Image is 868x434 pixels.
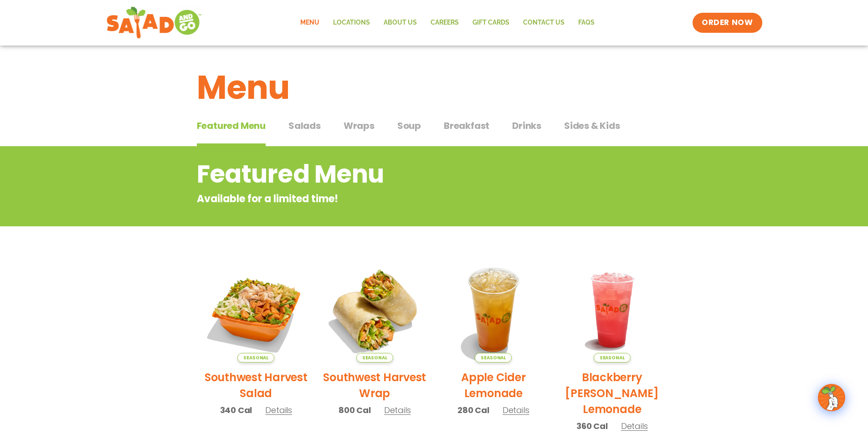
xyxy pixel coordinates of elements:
[397,119,421,133] span: Soup
[293,12,601,33] nav: Menu
[204,369,309,401] h2: Southwest Harvest Salad
[288,119,321,133] span: Salads
[197,191,598,206] p: Available for a limited time!
[475,353,512,363] span: Seasonal
[516,12,571,33] a: Contact Us
[594,353,631,363] span: Seasonal
[106,5,202,41] img: new-SAG-logo-768×292
[265,404,292,416] span: Details
[441,369,546,401] h2: Apple Cider Lemonade
[339,404,371,416] span: 800 Cal
[560,369,665,417] h2: Blackberry [PERSON_NAME] Lemonade
[237,353,274,363] span: Seasonal
[322,369,427,401] h2: Southwest Harvest Wrap
[560,257,665,363] img: Product photo for Blackberry Bramble Lemonade
[377,12,424,33] a: About Us
[503,404,529,416] span: Details
[326,12,377,33] a: Locations
[344,119,375,133] span: Wraps
[197,116,672,147] div: Tabbed content
[621,420,648,432] span: Details
[819,385,844,410] img: wpChatIcon
[293,12,326,33] a: Menu
[424,12,466,33] a: Careers
[441,257,546,363] img: Product photo for Apple Cider Lemonade
[197,119,266,133] span: Featured Menu
[576,420,608,432] span: 360 Cal
[512,119,541,133] span: Drinks
[204,257,309,363] img: Product photo for Southwest Harvest Salad
[356,353,393,363] span: Seasonal
[466,12,516,33] a: GIFT CARDS
[220,404,252,416] span: 340 Cal
[702,17,753,28] span: ORDER NOW
[564,119,620,133] span: Sides & Kids
[322,257,427,363] img: Product photo for Southwest Harvest Wrap
[571,12,601,33] a: FAQs
[693,13,762,33] a: ORDER NOW
[197,63,672,112] h1: Menu
[197,156,598,193] h2: Featured Menu
[444,119,489,133] span: Breakfast
[384,404,411,416] span: Details
[457,404,489,416] span: 280 Cal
